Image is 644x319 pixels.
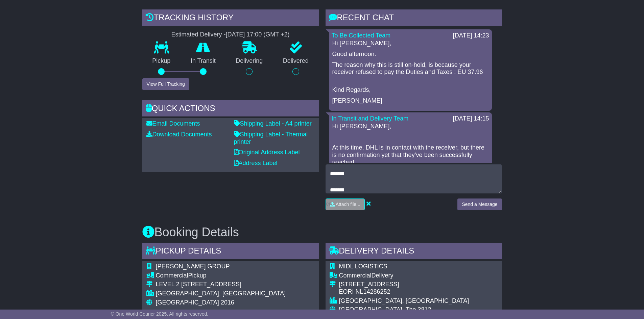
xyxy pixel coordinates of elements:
[142,225,502,239] h3: Booking Details
[142,9,319,28] div: Tracking history
[181,57,226,65] p: In Transit
[332,115,409,122] a: In Transit and Delivery Team
[146,120,200,127] a: Email Documents
[332,79,488,94] p: Kind Regards,
[156,290,309,297] div: [GEOGRAPHIC_DATA], [GEOGRAPHIC_DATA]
[418,306,431,313] span: 3812
[339,272,492,280] div: Delivery
[339,288,492,296] div: EORI NL14286252
[234,131,308,145] a: Shipping Label - Thermal printer
[111,311,209,317] span: © One World Courier 2025. All rights reserved.
[273,57,319,65] p: Delivered
[156,299,219,306] span: [GEOGRAPHIC_DATA]
[339,263,387,270] span: MIDL LOGISTICS
[156,263,230,270] span: [PERSON_NAME] GROUP
[142,78,189,90] button: View Full Tracking
[457,198,502,210] button: Send a Message
[234,160,278,166] a: Address Label
[226,57,273,65] p: Delivering
[332,144,488,166] p: At this time, DHL is in contact with the receiver, but there is no confirmation yet that they’ve ...
[453,32,489,39] div: [DATE] 14:23
[332,97,488,105] p: [PERSON_NAME]
[234,120,312,127] a: Shipping Label - A4 printer
[142,243,319,261] div: Pickup Details
[142,57,181,65] p: Pickup
[156,272,309,280] div: Pickup
[332,61,488,76] p: The reason why this is still on-hold, is because your receiver refused to pay the Duties and Taxe...
[234,149,300,156] a: Original Address Label
[142,31,319,38] div: Estimated Delivery -
[146,131,212,138] a: Download Documents
[156,281,309,288] div: LEVEL 2 [STREET_ADDRESS]
[326,9,502,28] div: RECENT CHAT
[339,281,492,288] div: [STREET_ADDRESS]
[332,40,488,47] p: Hi [PERSON_NAME],
[142,100,319,118] div: Quick Actions
[339,297,492,305] div: [GEOGRAPHIC_DATA], [GEOGRAPHIC_DATA]
[339,306,416,313] span: [GEOGRAPHIC_DATA], The
[332,51,488,58] p: Good afternoon.
[221,299,234,306] span: 2016
[339,272,372,279] span: Commercial
[453,115,489,123] div: [DATE] 14:15
[226,31,290,38] div: [DATE] 17:00 (GMT +2)
[332,32,391,39] a: To Be Collected Team
[332,123,488,130] p: Hi [PERSON_NAME],
[326,243,502,261] div: Delivery Details
[156,272,188,279] span: Commercial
